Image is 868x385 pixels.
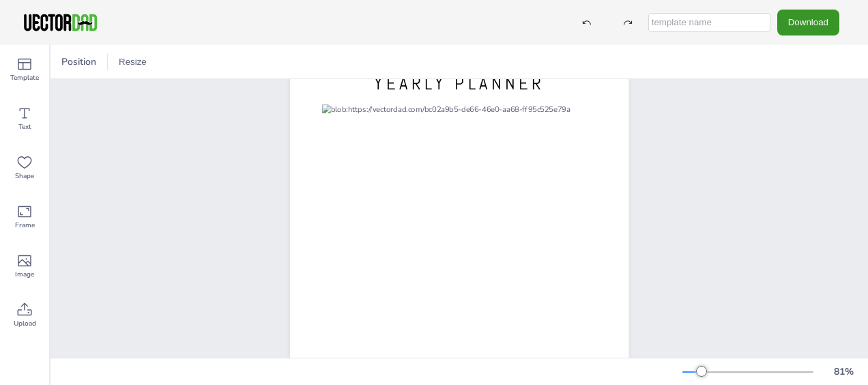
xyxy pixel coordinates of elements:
span: Frame [15,220,35,231]
button: Resize [113,51,152,73]
span: Text [18,122,31,132]
input: template name [648,13,770,32]
span: Template [10,72,39,83]
span: Shape [15,171,34,182]
img: VectorDad-1.png [22,12,99,33]
span: Upload [14,318,36,329]
button: Download [777,10,839,35]
div: 81 % [827,365,860,378]
span: YEARLY PLANNER [374,72,545,95]
span: Image [15,269,34,280]
span: Position [59,55,99,68]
